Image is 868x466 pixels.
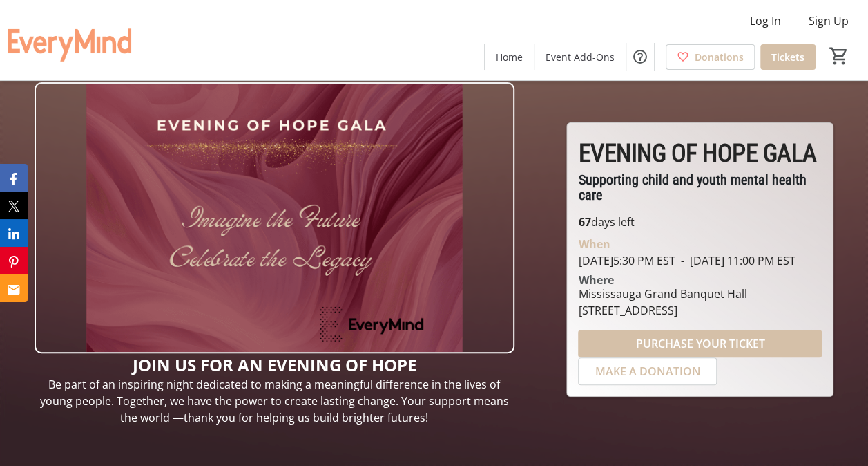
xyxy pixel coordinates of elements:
[760,44,816,70] a: Tickets
[666,44,755,70] a: Donations
[695,50,744,64] span: Donations
[675,253,795,268] span: [DATE] 11:00 PM EST
[626,43,654,71] button: Help
[578,330,822,357] button: PURCHASE YOUR TICKET
[35,82,514,353] img: Campaign CTA Media Photo
[578,286,746,302] div: Mississauga Grand Banquet Hall
[8,6,131,75] img: EveryMind Mental Health Services's Logo
[635,335,764,352] span: PURCHASE YOUR TICKET
[578,214,590,230] span: 67
[485,44,534,70] a: Home
[750,12,781,29] span: Log In
[578,274,613,286] div: Where
[578,139,816,168] span: EVENING OF HOPE GALA
[40,377,509,425] span: Be part of an inspiring night dedicated to making a meaningful difference in the lives of young p...
[496,50,523,64] span: Home
[578,253,675,268] span: [DATE] 5:30 PM EST
[809,12,849,29] span: Sign Up
[578,214,822,230] p: days left
[534,44,626,70] a: Event Add-Ons
[578,357,717,385] button: MAKE A DONATION
[595,363,700,380] span: MAKE A DONATION
[546,50,615,64] span: Event Add-Ons
[798,10,860,32] button: Sign Up
[675,253,689,268] span: -
[578,236,610,252] div: When
[578,171,809,203] span: Supporting child and youth mental health care
[133,353,416,376] strong: JOIN US FOR AN EVENING OF HOPE
[578,302,746,319] div: [STREET_ADDRESS]
[771,50,804,64] span: Tickets
[827,44,851,68] button: Cart
[739,10,792,32] button: Log In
